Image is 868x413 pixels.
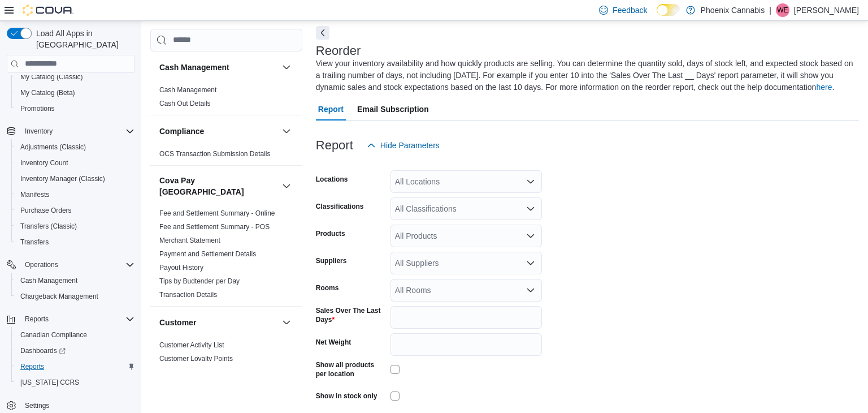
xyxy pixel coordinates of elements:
[11,327,139,343] button: Canadian Compliance
[11,273,139,289] button: Cash Management
[16,274,134,287] span: Cash Management
[25,260,58,269] span: Operations
[159,290,217,298] a: Transaction Details
[16,290,103,303] a: Chargeback Management
[11,343,139,359] a: Dashboards
[159,235,220,244] span: Merchant Statement
[11,155,139,171] button: Inventory Count
[159,149,271,157] a: OCS Transaction Submission Details
[526,259,535,268] button: Open list of options
[280,179,293,192] button: Cova Pay [GEOGRAPHIC_DATA]
[16,204,76,217] a: Purchase Orders
[16,172,110,186] a: Inventory Manager (Classic)
[16,290,134,303] span: Chargeback Management
[777,3,788,17] span: We
[776,3,789,17] div: Wael elrifai
[613,5,647,16] span: Feedback
[150,83,302,114] div: Cash Management
[316,392,377,401] label: Show in stock only
[316,175,348,184] label: Locations
[11,289,139,304] button: Chargeback Management
[20,312,134,326] span: Reports
[159,290,217,299] span: Transaction Details
[11,234,139,250] button: Transfers
[701,3,765,17] p: Phoenix Cannabis
[150,147,302,165] div: Compliance
[159,85,216,93] a: Cash Management
[159,263,203,272] span: Payout History
[159,208,275,217] span: Fee and Settlement Summary - Online
[20,222,77,231] span: Transfers (Classic)
[11,69,139,85] button: My Catalog (Classic)
[16,140,90,154] a: Adjustments (Classic)
[280,315,293,329] button: Customer
[20,158,68,167] span: Inventory Count
[20,292,98,301] span: Chargeback Management
[316,44,361,58] h3: Reorder
[16,188,54,201] a: Manifests
[316,283,339,292] label: Rooms
[16,70,134,84] span: My Catalog (Classic)
[316,306,386,324] label: Sales Over The Last Days
[316,229,345,238] label: Products
[159,276,240,285] span: Tips by Budtender per Day
[380,140,440,151] span: Hide Parameters
[16,360,134,373] span: Reports
[159,99,211,107] a: Cash Out Details
[159,85,216,94] span: Cash Management
[316,360,386,378] label: Show all products per location
[11,203,139,218] button: Purchase Orders
[526,177,535,186] button: Open list of options
[316,58,853,93] div: View your inventory availability and how quickly products are selling. You can determine the quan...
[20,399,54,412] a: Settings
[16,172,134,186] span: Inventory Manager (Classic)
[16,86,80,100] a: My Catalog (Beta)
[159,61,277,72] button: Cash Management
[316,202,364,211] label: Classifications
[316,26,329,40] button: Next
[159,125,277,136] button: Compliance
[20,330,87,339] span: Canadian Compliance
[11,139,139,155] button: Adjustments (Classic)
[16,102,59,115] a: Promotions
[316,256,347,265] label: Suppliers
[25,401,49,410] span: Settings
[316,338,351,347] label: Net Weight
[16,328,134,342] span: Canadian Compliance
[16,274,82,287] a: Cash Management
[794,3,859,17] p: [PERSON_NAME]
[20,258,63,272] button: Operations
[20,238,49,247] span: Transfers
[11,101,139,117] button: Promotions
[20,346,66,355] span: Dashboards
[159,341,224,349] a: Customer Activity List
[159,222,270,231] span: Fee and Settlement Summary - POS
[362,134,444,157] button: Hide Parameters
[16,376,134,389] span: Washington CCRS
[20,276,77,285] span: Cash Management
[11,359,139,375] button: Reports
[20,258,134,272] span: Operations
[159,249,256,257] a: Payment and Settlement Details
[159,316,196,328] h3: Customer
[16,140,134,154] span: Adjustments (Classic)
[20,143,86,152] span: Adjustments (Classic)
[16,328,92,342] a: Canadian Compliance
[11,171,139,187] button: Inventory Manager (Classic)
[150,206,302,306] div: Cova Pay [GEOGRAPHIC_DATA]
[16,376,84,389] a: [US_STATE] CCRS
[20,124,134,138] span: Inventory
[159,61,229,72] h3: Cash Management
[20,378,79,387] span: [US_STATE] CCRS
[32,28,134,50] span: Load All Apps in [GEOGRAPHIC_DATA]
[16,102,134,115] span: Promotions
[20,174,105,183] span: Inventory Manager (Classic)
[16,344,70,358] a: Dashboards
[2,257,139,273] button: Operations
[20,190,49,199] span: Manifests
[316,139,353,152] h3: Report
[159,125,204,136] h3: Compliance
[159,340,224,349] span: Customer Activity List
